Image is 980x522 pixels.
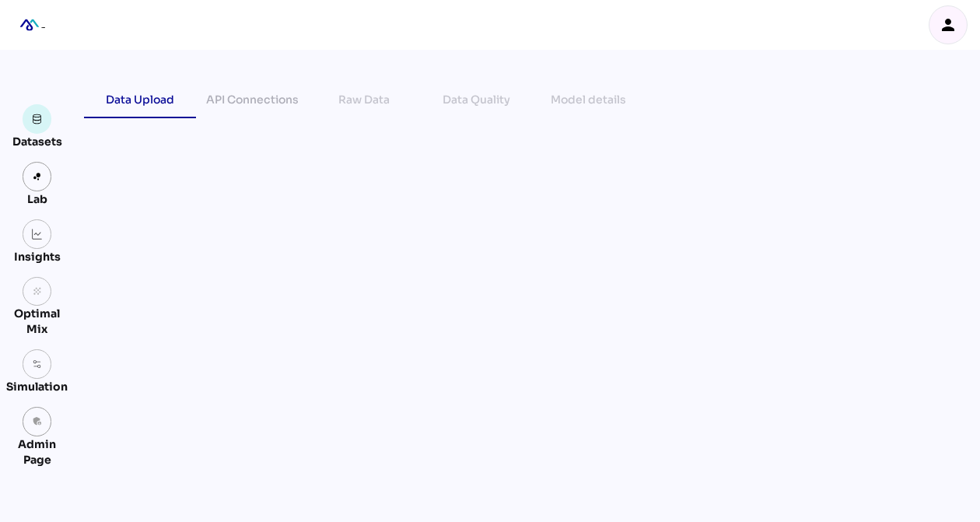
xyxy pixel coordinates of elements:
[32,359,43,370] img: settings.svg
[939,16,957,34] i: person
[106,90,174,109] div: Data Upload
[443,90,510,109] div: Data Quality
[32,286,43,297] i: grain
[338,90,390,109] div: Raw Data
[32,114,43,124] img: data.svg
[6,379,68,394] div: Simulation
[32,229,43,240] img: graph.svg
[12,134,62,149] div: Datasets
[14,249,61,265] div: Insights
[20,191,54,207] div: Lab
[6,436,68,468] div: Admin Page
[32,171,43,182] img: lab.svg
[32,416,43,427] i: admin_panel_settings
[206,90,299,109] div: API Connections
[551,90,626,109] div: Model details
[6,306,68,337] div: Optimal Mix
[12,8,47,42] div: mediaROI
